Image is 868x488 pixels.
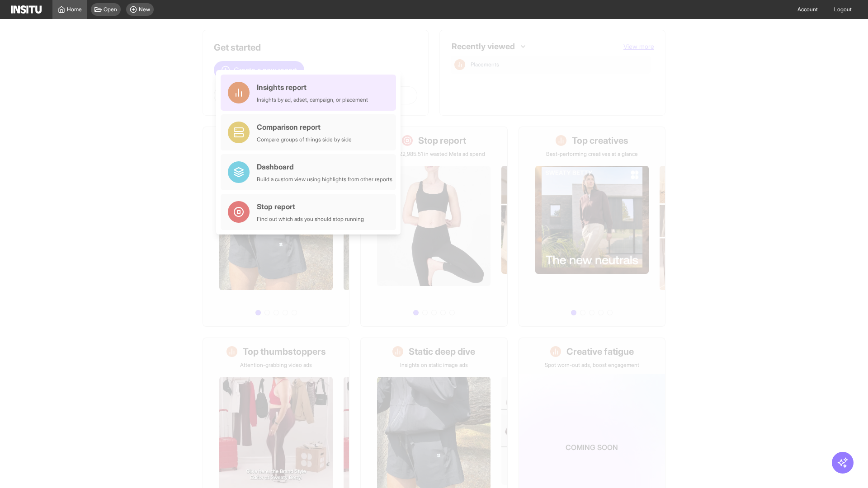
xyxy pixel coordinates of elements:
[139,6,150,13] span: New
[11,5,42,14] img: Logo
[257,176,392,183] div: Build a custom view using highlights from other reports
[104,6,117,13] span: Open
[67,6,82,13] span: Home
[257,96,368,103] div: Insights by ad, adset, campaign, or placement
[257,82,368,93] div: Insights report
[257,136,352,143] div: Compare groups of things side by side
[257,216,364,223] div: Find out which ads you should stop running
[257,201,364,212] div: Stop report
[257,161,392,172] div: Dashboard
[257,122,352,132] div: Comparison report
